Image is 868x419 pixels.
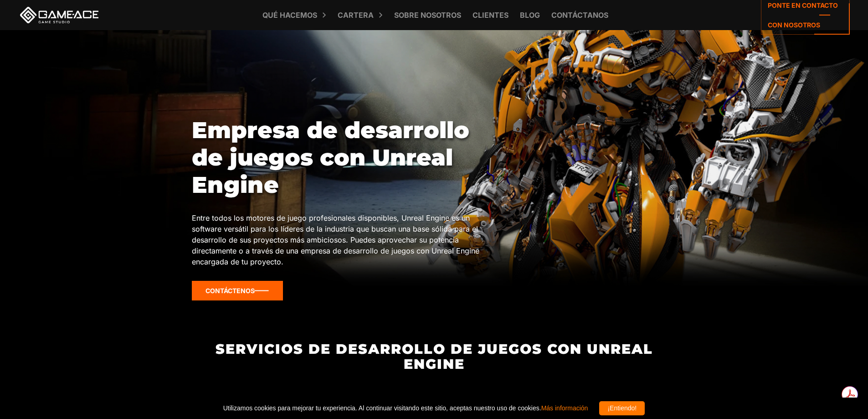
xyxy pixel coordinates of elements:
font: Empresa de desarrollo de juegos con Unreal Engine [192,116,469,199]
font: Qué hacemos [262,10,317,20]
font: Contáctanos [551,10,608,20]
font: Utilizamos cookies para mejorar tu experiencia. Al continuar visitando este sitio, aceptas nuestr... [223,404,541,412]
a: Contáctenos [192,281,283,300]
font: Entre todos los motores de juego profesionales disponibles, Unreal Engine es un software versátil... [192,213,479,266]
font: Sobre nosotros [394,10,461,20]
a: Más información [541,404,588,412]
font: Servicios de desarrollo de juegos con Unreal Engine [216,341,653,372]
font: Clientes [473,10,508,20]
font: ¡Entiendo! [607,404,637,412]
font: Blog [520,10,540,20]
font: Cartera [338,10,374,20]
